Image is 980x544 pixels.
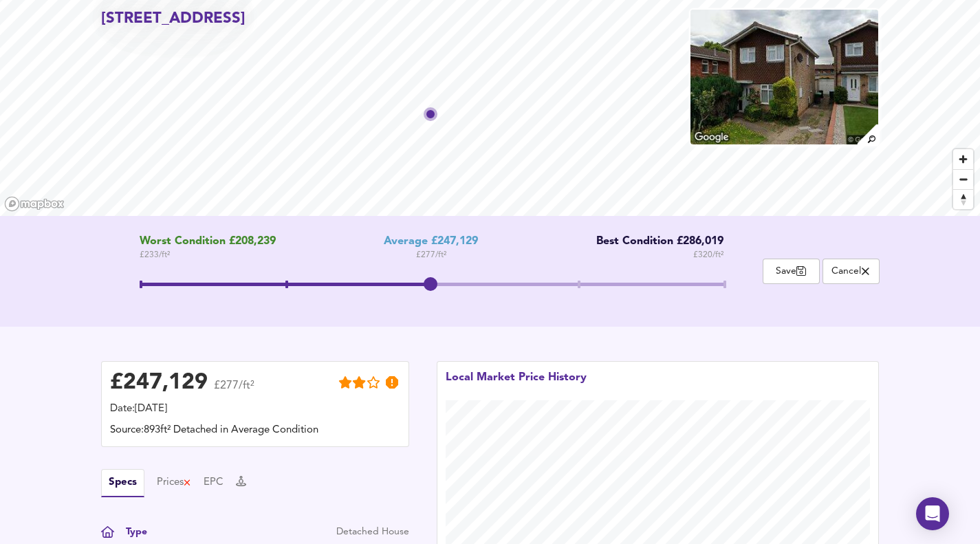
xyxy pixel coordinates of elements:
[689,8,879,146] img: property
[101,8,246,30] h2: [STREET_ADDRESS]
[110,373,208,393] div: £ 247,129
[157,475,192,490] button: Prices
[953,189,973,209] button: Reset bearing to north
[115,525,147,539] div: Type
[384,235,478,248] div: Average £247,129
[953,169,973,189] button: Zoom out
[214,380,254,400] span: £277/ft²
[953,170,973,189] span: Zoom out
[586,235,723,248] div: Best Condition £286,019
[110,402,400,417] div: Date: [DATE]
[693,248,723,262] span: £ 320 / ft²
[823,259,880,284] button: Cancel
[953,149,973,169] button: Zoom in
[110,423,400,438] div: Source: 893ft² Detached in Average Condition
[336,525,409,539] div: Detached House
[4,196,65,212] a: Mapbox homepage
[916,497,949,530] div: Open Intercom Messenger
[140,235,276,248] span: Worst Condition £208,239
[140,248,276,262] span: £ 233 / ft²
[101,469,144,497] button: Specs
[763,259,820,284] button: Save
[770,265,812,278] span: Save
[953,190,973,209] span: Reset bearing to north
[416,248,446,262] span: £ 277 / ft²
[856,122,880,146] img: search
[446,370,587,400] div: Local Market Price History
[830,265,872,278] span: Cancel
[204,475,224,490] button: EPC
